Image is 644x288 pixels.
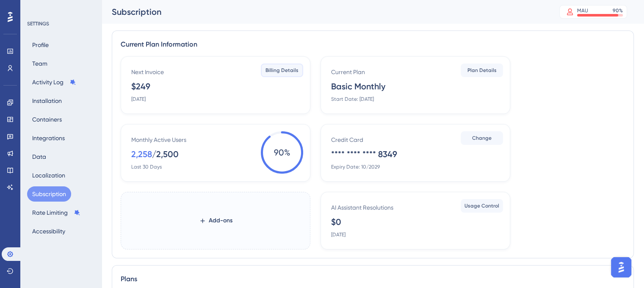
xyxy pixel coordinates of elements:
[27,186,71,202] button: Subscription
[27,75,81,90] button: Activity Log
[185,213,246,228] button: Add-ons
[331,67,365,77] div: Current Plan
[331,216,341,228] div: $0
[331,163,380,170] div: Expiry Date: 10/2029
[461,64,503,77] button: Plan Details
[467,67,497,74] span: Plan Details
[27,205,86,220] button: Rate Limiting
[331,135,363,145] div: Credit Card
[265,67,299,74] span: Billing Details
[27,130,70,146] button: Integrations
[131,163,162,170] div: Last 30 Days
[331,231,345,238] div: [DATE]
[27,20,96,27] div: SETTINGS
[131,135,186,145] div: Monthly Active Users
[121,39,625,50] div: Current Plan Information
[131,96,146,102] div: [DATE]
[27,93,67,108] button: Installation
[608,255,634,280] iframe: UserGuiding AI Assistant Launcher
[131,148,152,160] div: 2,258
[261,131,303,174] span: 90 %
[461,199,503,213] button: Usage Control
[27,168,70,183] button: Localization
[112,6,538,18] div: Subscription
[472,135,492,141] span: Change
[461,131,503,145] button: Change
[121,274,625,284] div: Plans
[331,96,374,102] div: Start Date: [DATE]
[27,149,51,164] button: Data
[27,37,54,53] button: Profile
[464,202,499,209] span: Usage Control
[331,80,385,92] div: Basic Monthly
[131,80,150,92] div: $249
[331,202,393,213] div: AI Assistant Resolutions
[577,7,588,14] div: MAU
[209,216,232,226] span: Add-ons
[27,224,70,239] button: Accessibility
[27,112,67,127] button: Containers
[27,56,53,71] button: Team
[131,67,164,77] div: Next Invoice
[152,148,179,160] div: / 2,500
[261,64,303,77] button: Billing Details
[613,7,623,14] div: 90 %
